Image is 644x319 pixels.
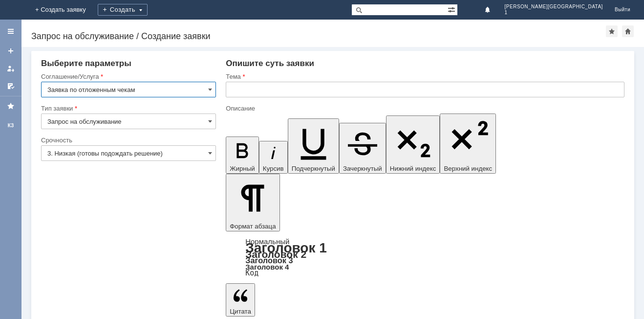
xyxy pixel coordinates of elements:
[245,237,289,246] a: Нормальный
[41,137,214,143] div: Срочность
[390,165,436,172] span: Нижний индекс
[343,165,382,172] span: Зачеркнутый
[3,61,19,76] a: Мои заявки
[226,73,623,80] div: Тема
[226,137,259,174] button: Жирный
[226,105,623,112] div: Описание
[505,10,603,16] span: 1
[622,25,634,37] div: Сделать домашней страницей
[440,114,496,174] button: Верхний индекс
[263,165,284,172] span: Курсив
[3,122,19,130] div: КЗ
[31,31,606,41] div: Запрос на обслуживание / Создание заявки
[245,269,258,277] a: Код
[606,25,618,37] div: Добавить в избранное
[41,105,214,112] div: Тип заявки
[3,78,19,94] a: Мои согласования
[386,115,440,174] button: Нижний индекс
[41,59,131,68] span: Выберите параметры
[230,308,251,315] span: Цитата
[245,263,289,271] a: Заголовок 4
[288,118,339,174] button: Подчеркнутый
[292,165,335,172] span: Подчеркнутый
[230,165,255,172] span: Жирный
[41,73,214,80] div: Соглашение/Услуга
[245,249,306,260] a: Заголовок 2
[3,43,19,59] a: Создать заявку
[226,283,255,317] button: Цитата
[444,165,492,172] span: Верхний индекс
[226,238,624,276] div: Формат абзаца
[226,174,279,231] button: Формат абзаца
[505,4,603,10] span: [PERSON_NAME][GEOGRAPHIC_DATA]
[230,223,276,230] span: Формат абзаца
[245,256,293,265] a: Заголовок 3
[448,4,457,14] span: Расширенный поиск
[245,240,327,255] a: Заголовок 1
[3,118,19,134] a: КЗ
[98,4,148,16] div: Создать
[339,123,386,174] button: Зачеркнутый
[226,59,314,68] span: Опишите суть заявки
[259,141,288,174] button: Курсив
